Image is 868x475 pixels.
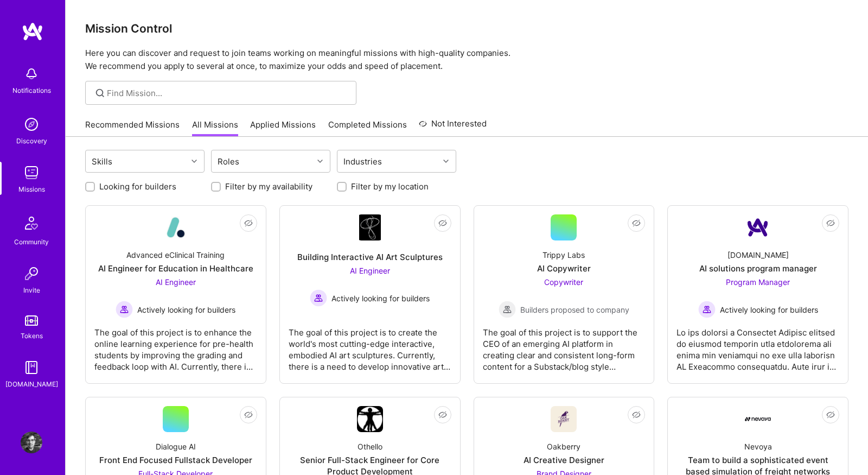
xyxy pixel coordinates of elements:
span: AI Engineer [350,266,390,275]
div: Oakberry [547,441,580,452]
a: Trippy LabsAI CopywriterCopywriter Builders proposed to companyBuilders proposed to companyThe go... [483,214,646,375]
div: Community [14,236,49,248]
div: AI Engineer for Education in Healthcare [98,263,253,274]
div: [DOMAIN_NAME] [5,378,58,390]
span: Actively looking for builders [720,304,818,315]
span: Actively looking for builders [331,293,430,304]
i: icon EyeClosed [244,410,253,419]
i: icon EyeClosed [826,410,835,419]
i: icon EyeClosed [438,410,447,419]
div: Nevoya [744,441,772,452]
a: Company LogoBuilding Interactive AI Art SculpturesAI Engineer Actively looking for buildersActive... [289,214,451,375]
label: Filter by my availability [225,181,312,192]
img: Company Logo [357,406,383,432]
div: The goal of this project is to create the world's most cutting-edge interactive, embodied AI art ... [289,318,451,372]
i: icon Chevron [317,159,323,164]
img: logo [22,22,43,41]
div: The goal of this project is to support the CEO of an emerging AI platform in creating clear and c... [483,318,646,372]
div: Skills [89,154,115,169]
i: icon Chevron [443,159,449,164]
a: Applied Missions [250,119,316,137]
div: Front End Focused Fullstack Developer [99,454,252,466]
div: Othello [358,441,382,452]
i: icon Chevron [192,159,197,164]
div: Advanced eClinical Training [126,249,225,261]
input: Find Mission... [107,87,348,99]
a: Company Logo[DOMAIN_NAME]AI solutions program managerProgram Manager Actively looking for builder... [676,214,839,375]
div: Industries [341,154,385,169]
a: Company LogoAdvanced eClinical TrainingAI Engineer for Education in HealthcareAI Engineer Activel... [94,214,257,375]
i: icon EyeClosed [632,410,641,419]
img: Builders proposed to company [499,301,516,318]
i: icon EyeClosed [438,219,447,227]
h3: Mission Control [85,22,848,35]
img: Company Logo [745,417,771,421]
div: The goal of this project is to enhance the online learning experience for pre-health students by ... [94,318,257,372]
div: Notifications [12,85,51,96]
img: Company Logo [163,214,189,240]
a: Recommended Missions [85,119,180,137]
div: Roles [215,154,242,169]
div: Discovery [16,135,47,147]
img: tokens [25,315,38,326]
a: User Avatar [18,432,45,453]
img: Company Logo [745,214,771,240]
div: Lo ips dolorsi a Consectet Adipisc elitsed do eiusmod temporin utla etdolorema ali enima min veni... [676,318,839,372]
img: Actively looking for builders [116,301,133,318]
div: Dialogue AI [156,441,196,452]
img: discovery [21,113,42,135]
img: guide book [21,357,42,378]
img: Invite [21,263,42,284]
i: icon EyeClosed [826,219,835,227]
div: Missions [18,183,45,195]
img: Actively looking for builders [698,301,716,318]
span: Program Manager [726,277,790,287]
img: User Avatar [21,432,42,453]
div: AI Copywriter [537,263,591,274]
i: icon EyeClosed [244,219,253,227]
span: Builders proposed to company [520,304,629,315]
div: Invite [23,284,40,296]
p: Here you can discover and request to join teams working on meaningful missions with high-quality ... [85,47,848,73]
div: [DOMAIN_NAME] [727,249,789,261]
img: Company Logo [359,214,381,240]
a: Not Interested [419,117,487,137]
i: icon SearchGrey [94,87,106,99]
div: Tokens [21,330,43,341]
a: Completed Missions [328,119,407,137]
div: Building Interactive AI Art Sculptures [297,251,443,263]
a: All Missions [192,119,238,137]
div: Trippy Labs [542,249,585,261]
span: AI Engineer [156,277,196,287]
img: Community [18,210,44,236]
div: AI Creative Designer [524,454,604,466]
label: Filter by my location [351,181,429,192]
span: Actively looking for builders [137,304,235,315]
i: icon EyeClosed [632,219,641,227]
img: Actively looking for builders [310,289,327,307]
img: bell [21,63,42,85]
span: Copywriter [544,277,583,287]
div: AI solutions program manager [699,263,817,274]
img: teamwork [21,162,42,183]
img: Company Logo [551,406,577,432]
label: Looking for builders [99,181,176,192]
